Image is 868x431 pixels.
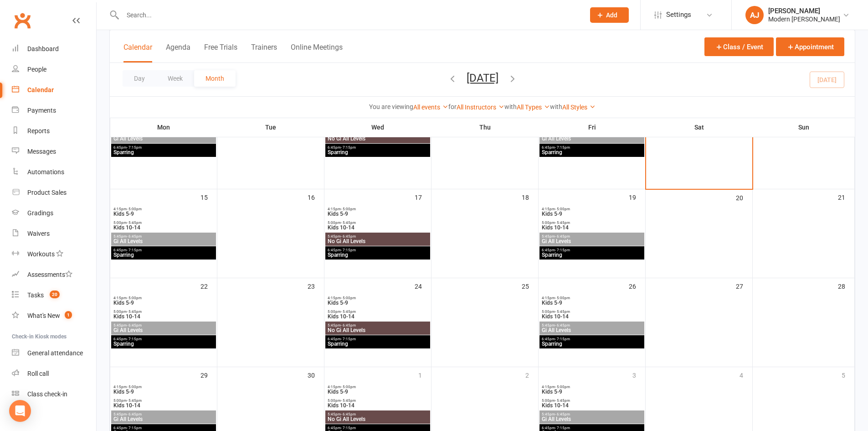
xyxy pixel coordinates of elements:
th: Fri [539,118,646,137]
span: Sparring [541,252,642,258]
div: Calendar [27,86,54,93]
span: 6:45pm [113,145,214,150]
a: General attendance kiosk mode [12,343,96,363]
div: 25 [522,278,538,293]
span: Kids 10-14 [113,314,214,319]
span: 4:15pm [113,385,214,389]
span: 6:45pm [327,145,428,150]
span: - 6:45pm [341,323,356,327]
span: Settings [666,5,691,25]
span: Sparring [113,341,214,347]
span: 6:45pm [327,337,428,341]
span: - 5:00pm [555,296,570,300]
a: Product Sales [12,182,96,203]
div: Modern [PERSON_NAME] [768,15,840,23]
a: Gradings [12,203,96,223]
span: - 5:45pm [555,399,570,403]
span: 4:15pm [541,296,642,300]
div: What's New [27,312,60,319]
span: - 7:15pm [341,248,356,252]
span: - 5:45pm [341,310,356,314]
span: Gi All Levels [113,416,214,422]
span: 5:00pm [541,310,642,314]
span: Kids 5-9 [541,211,642,217]
div: Product Sales [27,189,67,196]
a: All Types [517,104,550,111]
a: Waivers [12,223,96,244]
a: Calendar [12,80,96,100]
div: 22 [200,278,217,293]
span: Kids 10-14 [327,403,428,408]
button: Class / Event [704,37,774,56]
span: No Gi All Levels [327,416,428,422]
span: - 7:15pm [555,426,570,430]
span: Sparring [113,252,214,258]
div: 4 [740,367,752,382]
th: Sat [646,118,753,137]
span: Kids 5-9 [541,389,642,395]
button: Agenda [166,43,190,62]
span: - 7:15pm [555,145,570,150]
span: Gi All Levels [541,327,642,333]
span: - 5:00pm [555,385,570,389]
span: No Gi All Levels [327,239,428,244]
span: 6:45pm [541,426,642,430]
span: - 5:00pm [341,296,356,300]
div: Gradings [27,209,53,217]
span: - 7:15pm [341,426,356,430]
span: 5:45pm [327,234,428,239]
button: Day [123,70,156,87]
button: [DATE] [467,72,498,84]
th: Wed [324,118,431,137]
div: 24 [415,278,431,293]
th: Tue [217,118,324,137]
span: Sparring [113,150,214,155]
span: 5:00pm [113,221,214,225]
span: Kids 5-9 [113,211,214,217]
span: 20 [50,291,60,298]
div: 27 [736,278,752,293]
span: - 7:15pm [127,145,142,150]
strong: You are viewing [369,103,413,110]
span: Kids 10-14 [327,314,428,319]
span: 5:45pm [327,412,428,416]
span: 6:45pm [541,248,642,252]
div: 21 [838,189,854,204]
button: Calendar [123,43,152,62]
span: 4:15pm [113,296,214,300]
span: - 5:45pm [555,221,570,225]
th: Thu [431,118,539,137]
span: - 5:00pm [127,385,142,389]
span: 5:00pm [113,310,214,314]
a: Reports [12,121,96,141]
span: 5:00pm [327,310,428,314]
span: 5:00pm [541,221,642,225]
th: Mon [110,118,217,137]
div: 23 [308,278,324,293]
span: - 6:45pm [127,323,142,327]
span: - 7:15pm [127,426,142,430]
span: 4:15pm [541,385,642,389]
span: - 5:00pm [127,296,142,300]
span: Gi All Levels [541,239,642,244]
span: - 6:45pm [555,234,570,239]
span: Kids 5-9 [541,300,642,306]
a: Roll call [12,363,96,384]
a: All Instructors [457,104,504,111]
a: What's New1 [12,306,96,326]
span: - 5:45pm [341,221,356,225]
a: Payments [12,100,96,121]
a: Clubworx [11,9,34,32]
span: 5:45pm [327,323,428,327]
span: 4:15pm [541,207,642,211]
span: 5:00pm [541,399,642,403]
span: - 7:15pm [127,337,142,341]
span: - 5:45pm [555,310,570,314]
div: 16 [308,189,324,204]
div: 2 [525,367,538,382]
span: Kids 10-14 [541,225,642,230]
span: 4:15pm [327,296,428,300]
span: - 5:00pm [555,207,570,211]
a: All Styles [562,104,596,111]
button: Trainers [251,43,277,62]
